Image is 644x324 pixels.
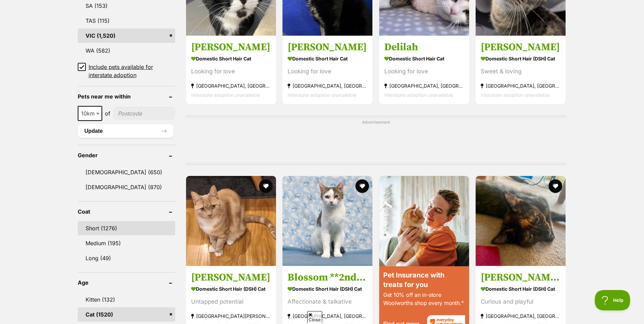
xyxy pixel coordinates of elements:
[476,36,566,105] a: [PERSON_NAME] Domestic Short Hair (DSH) Cat Sweet & loving [GEOGRAPHIC_DATA], [GEOGRAPHIC_DATA] I...
[282,36,372,105] a: [PERSON_NAME] Domestic Short Hair Cat Looking for love [GEOGRAPHIC_DATA], [GEOGRAPHIC_DATA] Inter...
[113,107,176,120] input: postcode
[384,67,464,76] div: Looking for love
[191,41,271,54] h3: [PERSON_NAME]
[78,124,174,138] button: Update
[191,311,271,321] strong: [GEOGRAPHIC_DATA][PERSON_NAME][GEOGRAPHIC_DATA]
[185,115,566,165] div: Advertisement
[191,271,271,284] h3: [PERSON_NAME]
[78,152,176,158] header: Gender
[481,67,560,76] div: Sweet & loving
[78,251,176,265] a: Long (49)
[481,81,560,90] strong: [GEOGRAPHIC_DATA], [GEOGRAPHIC_DATA]
[191,67,271,76] div: Looking for love
[481,271,560,284] h3: [PERSON_NAME] **2nd Chance Cat Rescue**
[282,176,372,266] img: Blossom **2nd Chance Cat Rescue** - Domestic Short Hair (DSH) Cat
[78,14,176,28] a: TAS (115)
[78,63,176,79] a: Include pets available for interstate adoption
[78,109,102,118] span: 10km
[384,81,464,90] strong: [GEOGRAPHIC_DATA], [GEOGRAPHIC_DATA]
[384,54,464,64] strong: Domestic Short Hair Cat
[191,297,271,306] div: Untapped potential
[481,54,560,64] strong: Domestic Short Hair (DSH) Cat
[549,179,563,193] button: favourite
[476,176,566,266] img: Beauregard **2nd Chance Cat Rescue** - Domestic Short Hair (DSH) Cat
[288,41,367,54] h3: [PERSON_NAME]
[78,292,176,307] a: Kitten (132)
[191,284,271,294] strong: Domestic Short Hair (DSH) Cat
[186,36,276,105] a: [PERSON_NAME] Domestic Short Hair Cat Looking for love [GEOGRAPHIC_DATA], [GEOGRAPHIC_DATA] Inter...
[356,179,369,193] button: favourite
[78,236,176,250] a: Medium (195)
[191,81,271,90] strong: [GEOGRAPHIC_DATA], [GEOGRAPHIC_DATA]
[288,81,367,90] strong: [GEOGRAPHIC_DATA], [GEOGRAPHIC_DATA]
[78,180,176,194] a: [DEMOGRAPHIC_DATA] (870)
[78,165,176,179] a: [DEMOGRAPHIC_DATA] (650)
[481,297,560,306] div: Curious and playful
[481,92,550,98] span: Interstate adoption unavailable
[191,54,271,64] strong: Domestic Short Hair Cat
[307,311,322,323] span: Close
[78,307,176,322] a: Cat (1520)
[379,36,469,105] a: Delilah Domestic Short Hair Cat Looking for love [GEOGRAPHIC_DATA], [GEOGRAPHIC_DATA] Interstate ...
[78,280,176,286] header: Age
[105,109,110,118] span: of
[78,106,102,121] span: 10km
[288,271,367,284] h3: Blossom **2nd Chance Cat Rescue**
[288,311,367,321] strong: [GEOGRAPHIC_DATA], [GEOGRAPHIC_DATA]
[288,297,367,306] div: Affectionate & talkative
[259,179,273,193] button: favourite
[288,67,367,76] div: Looking for love
[384,92,453,98] span: Interstate adoption unavailable
[288,54,367,64] strong: Domestic Short Hair Cat
[288,92,356,98] span: Interstate adoption unavailable
[89,63,176,79] span: Include pets available for interstate adoption
[78,43,176,58] a: WA (582)
[78,29,176,43] a: VIC (1,520)
[288,284,367,294] strong: Domestic Short Hair (DSH) Cat
[191,92,260,98] span: Interstate adoption unavailable
[186,176,276,266] img: Marsha - Domestic Short Hair (DSH) Cat
[481,284,560,294] strong: Domestic Short Hair (DSH) Cat
[384,41,464,54] h3: Delilah
[481,41,560,54] h3: [PERSON_NAME]
[78,93,176,100] header: Pets near me within
[78,209,176,215] header: Coat
[78,221,176,235] a: Short (1276)
[595,290,630,310] iframe: Help Scout Beacon - Open
[481,311,560,321] strong: [GEOGRAPHIC_DATA], [GEOGRAPHIC_DATA]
